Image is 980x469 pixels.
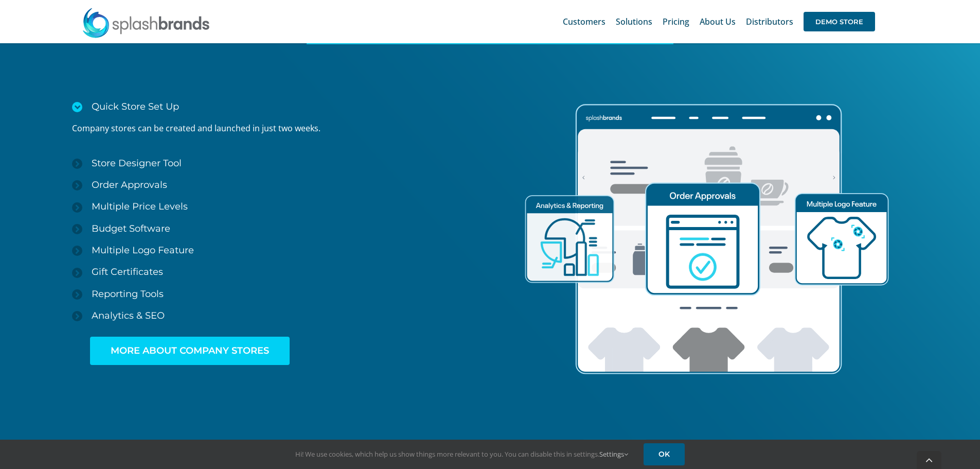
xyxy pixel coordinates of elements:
[804,5,875,38] a: DEMO STORE
[72,239,490,261] a: Multiple Logo Feature
[90,337,290,365] a: MORE ABOUT COMPANY STORES
[72,123,490,134] p: Company stores can be created and launched in just two weeks.
[72,305,490,326] a: Analytics & SEO
[563,5,605,38] a: Customers
[72,283,490,305] a: Reporting Tools
[82,7,210,38] img: SplashBrands.com Logo
[72,218,490,239] a: Budget Software
[92,245,194,256] span: Multiple Logo Feature
[663,5,689,38] a: Pricing
[663,18,689,26] span: Pricing
[72,174,490,196] a: Order Approvals
[92,101,179,112] span: Quick Store Set Up
[72,96,490,117] a: Quick Store Set Up
[804,12,875,31] span: DEMO STORE
[563,18,605,26] span: Customers
[111,345,269,356] span: MORE ABOUT COMPANY STORES
[72,261,490,283] a: Gift Certificates
[563,5,875,38] nav: Main Menu Sticky
[700,18,736,26] span: About Us
[92,266,163,277] span: Gift Certificates
[746,18,793,26] span: Distributors
[72,196,490,217] a: Multiple Price Levels
[746,5,793,38] a: Distributors
[92,310,165,321] span: Analytics & SEO
[644,443,685,465] a: OK
[92,179,167,190] span: Order Approvals
[295,449,628,459] span: Hi! We use cookies, which help us show things more relevant to you. You can disable this in setti...
[92,223,170,234] span: Budget Software
[616,18,652,26] span: Solutions
[72,152,490,174] a: Store Designer Tool
[92,158,182,169] span: Store Designer Tool
[92,201,188,212] span: Multiple Price Levels
[599,449,628,459] a: Settings
[92,288,164,300] span: Reporting Tools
